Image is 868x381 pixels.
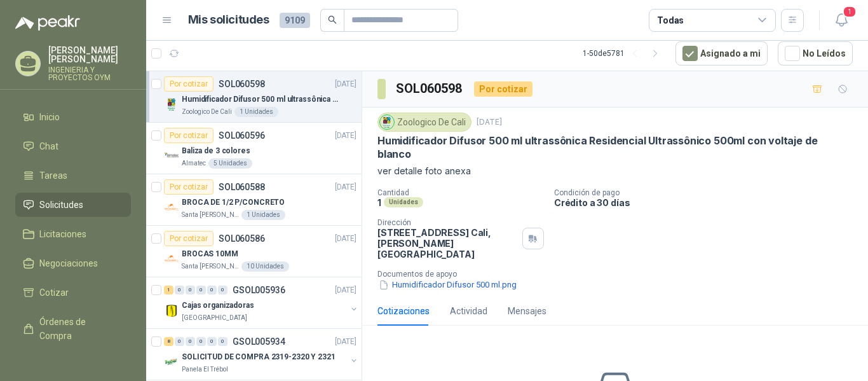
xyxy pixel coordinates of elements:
[377,164,853,178] p: ver detalle foto anexa
[675,41,768,66] button: Asignado a mi
[377,134,853,162] p: Humidificador Difusor 500 ml ultrassônica Residencial Ultrassônico 500ml con voltaje de blanco
[164,251,179,267] img: Company Logo
[164,282,359,323] a: 1 0 0 0 0 0 GSOL005936[DATE] Company LogoCajas organizadoras[GEOGRAPHIC_DATA]
[182,351,336,363] p: SOLICITUD DE COMPRA 2319-2320 Y 2321
[39,256,98,270] span: Negociaciones
[241,261,289,272] div: 10 Unidades
[15,222,131,246] a: Licitaciones
[335,130,356,142] p: [DATE]
[15,134,131,158] a: Chat
[48,46,131,64] p: [PERSON_NAME] [PERSON_NAME]
[335,233,356,245] p: [DATE]
[164,97,179,112] img: Company Logo
[146,71,362,123] a: Por cotizarSOL060598[DATE] Company LogoHumidificador Difusor 500 ml ultrassônica Residencial Ultr...
[39,198,83,212] span: Solicitudes
[219,234,265,243] p: SOL060586
[508,304,546,318] div: Mensajes
[39,315,119,343] span: Órdenes de Compra
[450,304,487,318] div: Actividad
[182,197,285,209] p: BROCA DE 1/2 P/CONCRETO
[15,310,131,348] a: Órdenes de Compra
[474,81,532,97] div: Por cotizar
[146,226,362,277] a: Por cotizarSOL060586[DATE] Company LogoBROCAS 10MMSanta [PERSON_NAME]10 Unidades
[182,364,228,375] p: Panela El Trébol
[219,131,265,140] p: SOL060596
[335,284,356,296] p: [DATE]
[233,286,285,294] p: GSOL005936
[335,336,356,348] p: [DATE]
[164,334,359,375] a: 8 0 0 0 0 0 GSOL005934[DATE] Company LogoSOLICITUD DE COMPRA 2319-2320 Y 2321Panela El Trébol
[380,115,394,129] img: Company Logo
[15,193,131,217] a: Solicitudes
[377,188,544,197] p: Cantidad
[182,248,238,260] p: BROCAS 10MM
[207,286,217,294] div: 0
[39,227,86,241] span: Licitaciones
[377,304,430,318] div: Cotizaciones
[164,76,214,92] div: Por cotizar
[15,251,131,275] a: Negociaciones
[186,286,195,294] div: 0
[164,303,179,318] img: Company Logo
[188,11,269,29] h1: Mis solicitudes
[182,313,247,323] p: [GEOGRAPHIC_DATA]
[778,41,853,66] button: No Leídos
[377,197,381,208] p: 1
[164,128,214,143] div: Por cotizar
[164,148,179,163] img: Company Logo
[233,337,285,346] p: GSOL005934
[554,197,863,208] p: Crédito a 30 días
[219,183,265,191] p: SOL060588
[335,181,356,193] p: [DATE]
[39,286,69,300] span: Cotizar
[182,300,254,312] p: Cajas organizadoras
[554,188,863,197] p: Condición de pago
[377,227,517,260] p: [STREET_ADDRESS] Cali , [PERSON_NAME][GEOGRAPHIC_DATA]
[328,15,337,24] span: search
[182,210,239,220] p: Santa [PERSON_NAME]
[218,337,227,346] div: 0
[335,78,356,90] p: [DATE]
[196,286,206,294] div: 0
[175,337,184,346] div: 0
[48,66,131,81] p: INGENIERIA Y PROYECTOS OYM
[186,337,195,346] div: 0
[15,281,131,305] a: Cotizar
[196,337,206,346] div: 0
[280,13,310,28] span: 9109
[164,231,214,246] div: Por cotizar
[377,270,863,279] p: Documentos de apoyo
[164,286,173,294] div: 1
[182,158,206,169] p: Almatec
[182,107,232,117] p: Zoologico De Cali
[830,9,853,32] button: 1
[39,110,60,124] span: Inicio
[241,210,285,220] div: 1 Unidades
[218,286,227,294] div: 0
[39,169,67,183] span: Tareas
[583,43,665,64] div: 1 - 50 de 5781
[146,174,362,226] a: Por cotizarSOL060588[DATE] Company LogoBROCA DE 1/2 P/CONCRETOSanta [PERSON_NAME]1 Unidades
[477,116,502,128] p: [DATE]
[164,354,179,370] img: Company Logo
[377,279,518,292] button: Humidificador Difusor 500 ml.png
[182,94,340,106] p: Humidificador Difusor 500 ml ultrassônica Residencial Ultrassônico 500ml con voltaje de blanco
[657,13,684,27] div: Todas
[164,337,173,346] div: 8
[208,158,252,169] div: 5 Unidades
[15,105,131,129] a: Inicio
[15,15,80,31] img: Logo peakr
[146,123,362,174] a: Por cotizarSOL060596[DATE] Company LogoBaliza de 3 coloresAlmatec5 Unidades
[219,80,265,88] p: SOL060598
[164,179,214,195] div: Por cotizar
[164,200,179,215] img: Company Logo
[377,218,517,227] p: Dirección
[207,337,217,346] div: 0
[377,113,471,132] div: Zoologico De Cali
[396,79,464,99] h3: SOL060598
[182,145,250,157] p: Baliza de 3 colores
[175,286,184,294] div: 0
[182,261,239,272] p: Santa [PERSON_NAME]
[843,6,857,18] span: 1
[39,139,58,153] span: Chat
